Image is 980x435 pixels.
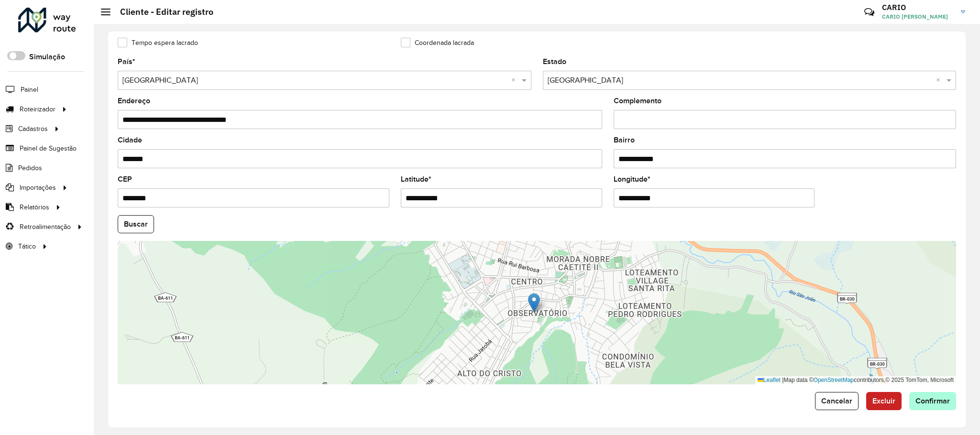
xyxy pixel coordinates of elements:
span: Painel de Sugestão [20,143,77,153]
span: Cadastros [18,124,48,134]
span: Pedidos [18,163,42,173]
div: Map data © contributors,© 2025 TomTom, Microsoft [755,376,956,384]
label: Complemento [614,95,661,107]
label: Tempo espera lacrado [118,38,198,48]
label: Simulação [29,51,65,63]
span: Retroalimentação [20,222,71,232]
label: Bairro [614,134,635,146]
span: Roteirizador [20,104,55,114]
label: CEP [118,174,132,185]
span: Cancelar [821,397,852,405]
span: Confirmar [915,397,950,405]
span: Clear all [511,75,519,86]
label: Latitude [401,174,431,185]
button: Confirmar [909,392,956,410]
h3: CARIO [882,3,954,12]
label: País [118,56,135,67]
a: OpenStreetMap [814,377,854,383]
button: Excluir [866,392,902,410]
label: Endereço [118,95,150,107]
span: Clear all [936,75,944,86]
a: Contato Rápido [859,2,880,22]
span: Painel [21,85,38,95]
label: Cidade [118,134,142,146]
label: Coordenada lacrada [401,38,474,48]
span: Tático [18,241,36,251]
a: Leaflet [758,377,781,383]
button: Cancelar [815,392,859,410]
span: Relatórios [20,202,49,212]
h2: Cliente - Editar registro [110,7,213,17]
img: Marker [528,293,540,313]
button: Buscar [118,215,154,233]
label: Longitude [614,174,650,185]
span: CARIO [PERSON_NAME] [882,12,954,21]
span: Importações [20,183,56,193]
label: Estado [543,56,566,67]
span: Excluir [872,397,895,405]
span: | [782,377,783,383]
